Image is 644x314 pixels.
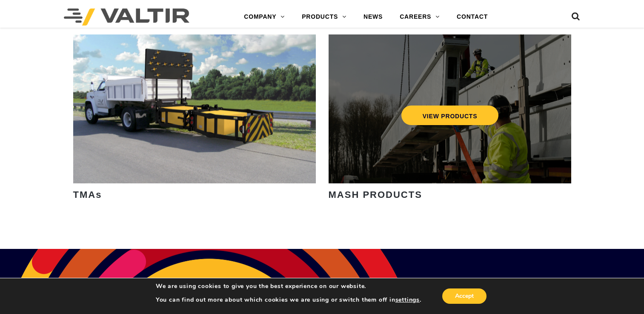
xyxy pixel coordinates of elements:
p: You can find out more about which cookies we are using or switch them off in . [156,296,421,304]
button: Accept [442,288,487,304]
a: CONTACT [448,9,496,26]
a: PRODUCTS [293,9,355,26]
p: We are using cookies to give you the best experience on our website. [156,283,421,290]
strong: TMAs [73,189,102,200]
a: NEWS [355,9,391,26]
strong: MASH PRODUCTS [329,189,422,200]
a: CAREERS [391,9,448,26]
a: COMPANY [235,9,293,26]
button: settings [395,296,420,304]
a: VIEW PRODUCTS [401,106,498,125]
img: Valtir [64,9,189,26]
